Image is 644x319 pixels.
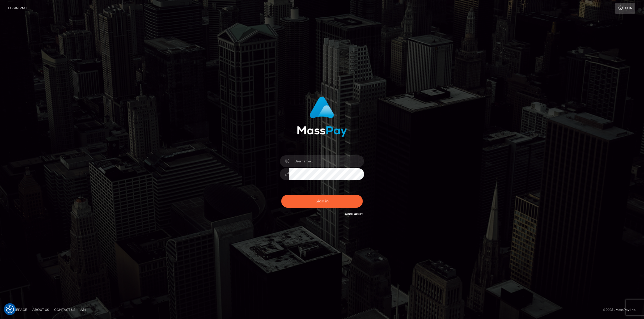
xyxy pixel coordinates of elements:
a: Login Page [8,3,28,14]
a: Contact Us [52,306,77,314]
a: Need Help? [345,213,363,216]
a: Homepage [6,306,29,314]
img: Revisit consent button [6,305,14,313]
a: Login [615,3,635,14]
button: Consent Preferences [6,305,14,313]
div: © 2025 , MassPay Inc. [603,307,640,313]
a: API [78,306,88,314]
img: MassPay Login [297,97,347,137]
a: About Us [30,306,51,314]
button: Sign in [281,195,363,208]
input: Username... [289,155,364,167]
